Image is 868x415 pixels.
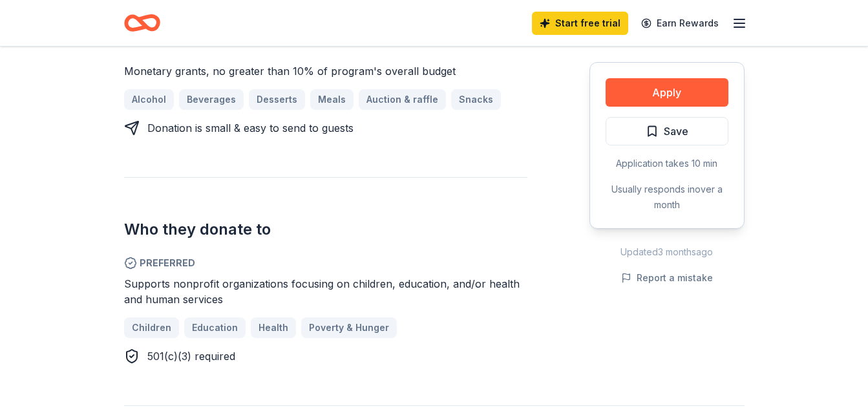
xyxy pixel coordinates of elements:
h2: Who they donate to [124,219,527,240]
div: Monetary grants, no greater than 10% of program's overall budget [124,63,527,79]
div: Application takes 10 min [606,156,728,171]
button: Apply [606,78,728,107]
span: Preferred [124,255,527,271]
a: Home [124,8,160,38]
div: Donation is small & easy to send to guests [147,120,354,136]
div: Usually responds in over a month [606,182,728,213]
span: Supports nonprofit organizations focusing on children, education, and/or health and human services [124,277,520,306]
span: Save [664,123,688,140]
a: Earn Rewards [633,12,726,35]
button: Save [606,117,728,145]
span: 501(c)(3) required [147,350,235,363]
button: Report a mistake [621,270,713,286]
div: Updated 3 months ago [589,244,745,260]
a: Start free trial [532,12,628,35]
